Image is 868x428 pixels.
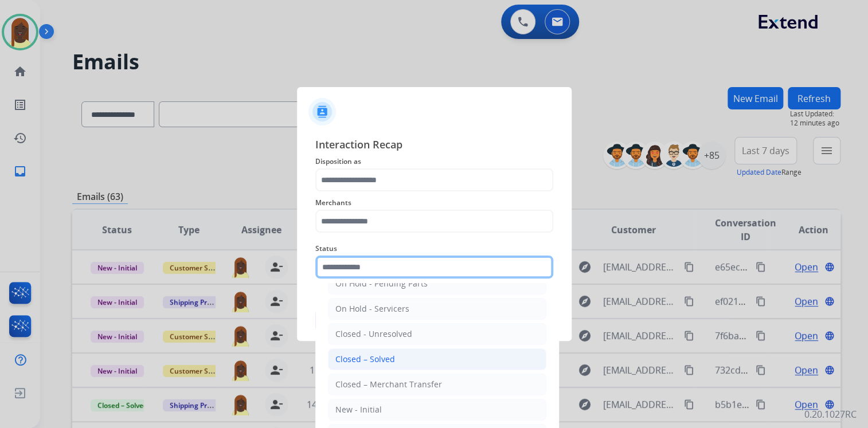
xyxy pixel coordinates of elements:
img: contactIcon [308,98,336,125]
div: Closed – Solved [335,354,395,365]
div: On Hold - Pending Parts [335,278,428,289]
div: On Hold - Servicers [335,303,409,315]
span: Status [315,242,553,256]
span: Merchants [315,196,553,210]
span: Interaction Recap [315,136,553,155]
div: New - Initial [335,404,382,415]
div: Closed - Unresolved [335,328,412,340]
div: Closed – Merchant Transfer [335,379,442,390]
p: 0.20.1027RC [804,407,857,421]
span: Disposition as [315,155,553,168]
